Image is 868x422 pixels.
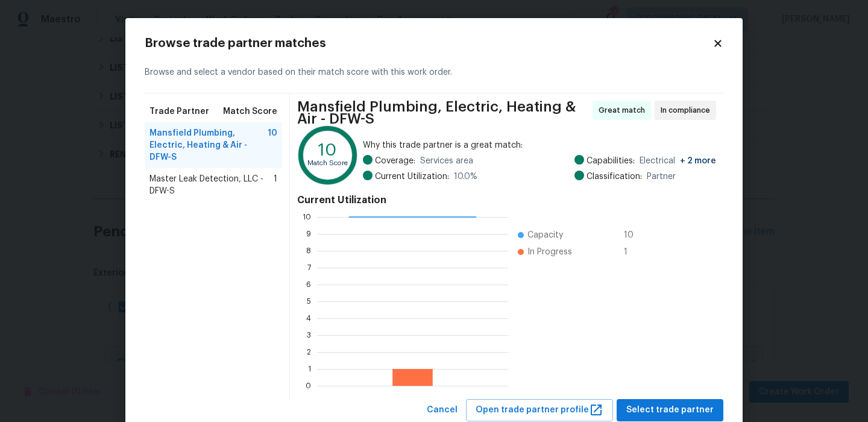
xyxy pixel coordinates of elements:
[307,160,348,166] text: Match Score
[363,139,716,151] span: Why this trade partner is a great match:
[149,173,274,197] span: Master Leak Detection, LLC - DFW-S
[307,348,311,356] text: 2
[307,298,311,305] text: 5
[624,229,643,241] span: 10
[624,246,643,258] span: 1
[587,171,642,183] span: Classification:
[303,213,311,221] text: 10
[375,171,449,183] span: Current Utilization:
[306,315,311,322] text: 4
[375,155,415,167] span: Coverage:
[274,173,277,197] span: 1
[307,264,311,271] text: 7
[466,399,613,421] button: Open trade partner profile
[661,104,715,116] span: In compliance
[306,382,311,389] text: 0
[308,365,311,373] text: 1
[427,403,458,418] span: Cancel
[454,171,477,183] span: 10.0 %
[599,104,650,116] span: Great match
[306,247,311,254] text: 8
[306,281,311,288] text: 6
[307,332,311,339] text: 3
[626,403,714,418] span: Select trade partner
[297,101,589,125] span: Mansfield Plumbing, Electric, Heating & Air - DFW-S
[527,246,572,258] span: In Progress
[297,194,716,206] h4: Current Utilization
[149,127,268,163] span: Mansfield Plumbing, Electric, Heating & Air - DFW-S
[420,155,473,167] span: Services area
[476,403,603,418] span: Open trade partner profile
[587,155,635,167] span: Capabilities:
[680,157,716,165] span: + 2 more
[223,105,277,118] span: Match Score
[527,229,563,241] span: Capacity
[145,52,723,93] div: Browse and select a vendor based on their match score with this work order.
[149,105,209,118] span: Trade Partner
[647,171,676,183] span: Partner
[617,399,723,421] button: Select trade partner
[268,127,277,163] span: 10
[318,142,337,159] text: 10
[422,399,462,421] button: Cancel
[640,155,716,167] span: Electrical
[306,230,311,238] text: 9
[145,37,712,49] h2: Browse trade partner matches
